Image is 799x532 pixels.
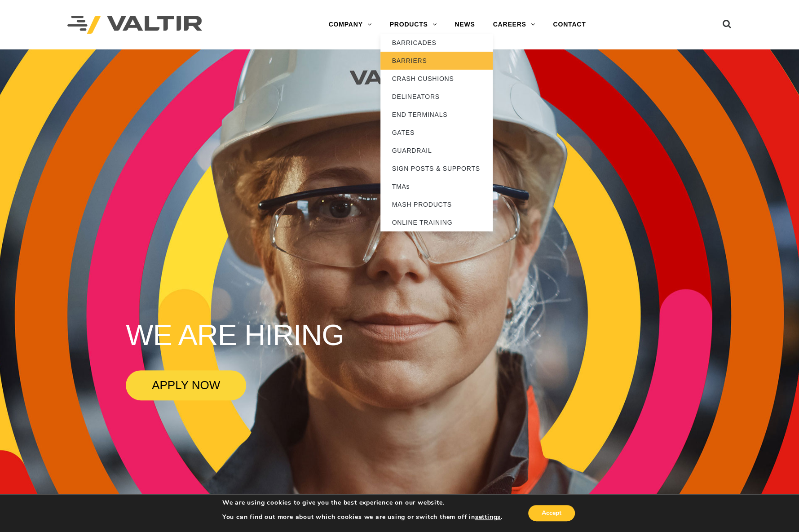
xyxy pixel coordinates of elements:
a: GATES [380,124,493,142]
a: CONTACT [544,16,595,34]
p: You can find out more about which cookies we are using or switch them off in . [222,513,503,521]
a: APPLY NOW [126,370,246,400]
a: TMAs [380,177,493,195]
button: settings [475,513,501,521]
a: DELINEATORS [380,88,493,106]
a: ONLINE TRAINING [380,213,493,231]
a: BARRICADES [380,34,493,52]
a: END TERMINALS [380,106,493,124]
a: BARRIERS [380,52,493,70]
img: Valtir [67,16,202,34]
a: GUARDRAIL [380,142,493,160]
a: COMPANY [320,16,381,34]
a: NEWS [446,16,484,34]
a: CAREERS [484,16,544,34]
a: PRODUCTS [380,16,446,34]
button: Accept [528,505,575,521]
p: We are using cookies to give you the best experience on our website. [222,499,503,507]
a: MASH PRODUCTS [380,195,493,213]
rs-layer: WE ARE HIRING [126,319,344,351]
a: CRASH CUSHIONS [380,70,493,88]
a: SIGN POSTS & SUPPORTS [380,160,493,177]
